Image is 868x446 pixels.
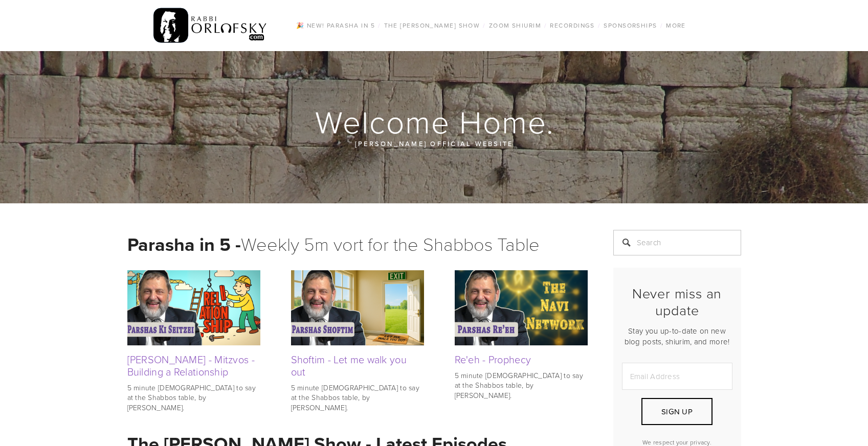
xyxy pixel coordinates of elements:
[622,363,732,390] input: Email Address
[486,19,544,32] a: Zoom Shiurim
[455,270,588,345] img: Re'eh - Prophecy
[483,21,485,30] span: /
[622,285,732,318] h2: Never miss an update
[153,6,268,45] img: RabbiOrlofsky.com
[455,352,531,366] a: Re'eh - Prophecy
[127,230,588,258] h1: Weekly 5m vort for the Shabbos Table
[613,230,741,255] input: Search
[189,138,680,149] p: [PERSON_NAME] official website
[127,383,260,413] p: 5 minute [DEMOGRAPHIC_DATA] to say at the Shabbos table, by [PERSON_NAME].
[291,270,424,345] img: Shoftim - Let me walk you out
[127,231,241,257] strong: Parasha in 5 -
[127,105,742,138] h1: Welcome Home.
[544,21,547,30] span: /
[600,19,660,32] a: Sponsorships
[127,270,260,345] img: Ki Seitzei - Mitzvos - Building a Relationship
[663,19,689,32] a: More
[598,21,600,30] span: /
[641,398,712,425] button: Sign Up
[660,21,663,30] span: /
[455,370,588,401] p: 5 minute [DEMOGRAPHIC_DATA] to say at the Shabbos table, by [PERSON_NAME].
[127,352,255,379] a: [PERSON_NAME] - Mitzvos - Building a Relationship
[622,325,732,347] p: Stay you up-to-date on new blog posts, shiurim, and more!
[291,383,424,413] p: 5 minute [DEMOGRAPHIC_DATA] to say at the Shabbos table, by [PERSON_NAME].
[547,19,597,32] a: Recordings
[291,352,407,379] a: Shoftim - Let me walk you out
[381,19,483,32] a: The [PERSON_NAME] Show
[378,21,381,30] span: /
[293,19,378,32] a: 🎉 NEW! Parasha in 5
[661,406,693,417] span: Sign Up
